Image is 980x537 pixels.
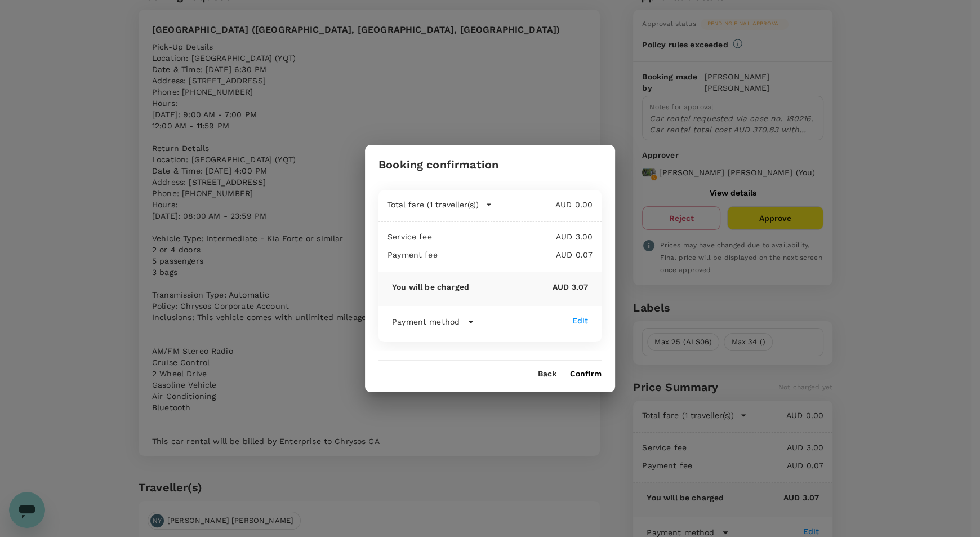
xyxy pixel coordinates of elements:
[387,231,432,242] p: Service fee
[387,199,492,210] button: Total fare (1 traveller(s))
[538,370,556,379] button: Back
[387,199,479,210] p: Total fare (1 traveller(s))
[570,370,602,379] button: Confirm
[387,249,438,260] p: Payment fee
[432,231,593,242] p: AUD 3.00
[392,281,469,292] p: You will be charged
[572,315,588,326] div: Edit
[392,316,460,327] p: Payment method
[378,158,498,171] h3: Booking confirmation
[492,199,593,210] p: AUD 0.00
[438,249,593,260] p: AUD 0.07
[469,281,588,292] p: AUD 3.07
